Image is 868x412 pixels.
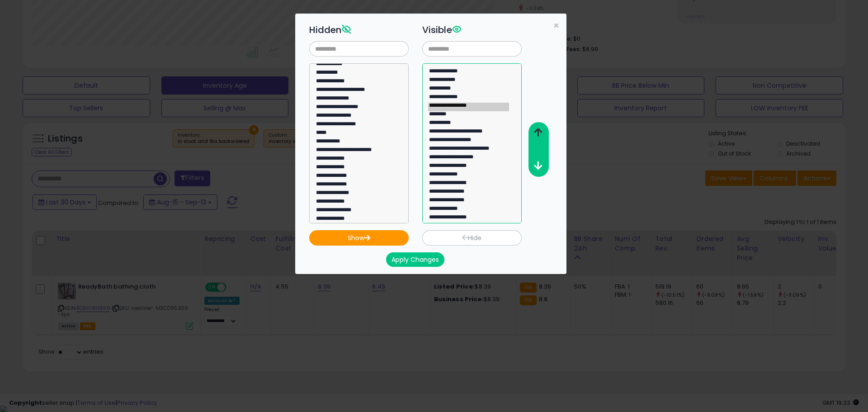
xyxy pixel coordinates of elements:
button: Show [309,230,409,246]
h3: Hidden [309,23,409,37]
button: Hide [422,230,522,246]
button: Apply Changes [386,252,444,267]
h3: Visible [422,23,522,37]
span: × [553,19,559,32]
